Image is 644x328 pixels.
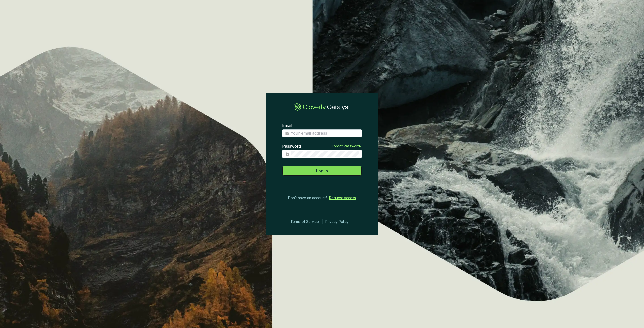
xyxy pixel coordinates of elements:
label: Password [282,144,301,149]
a: Request Access [329,195,356,201]
input: Email [291,131,359,136]
div: | [321,219,323,225]
a: Forgot Password? [332,144,362,149]
button: Log In [282,166,362,176]
span: Don’t have an account? [288,195,327,201]
input: Password [291,151,359,157]
a: Privacy Policy [325,219,355,225]
label: Email [282,123,292,128]
span: Log In [316,168,328,174]
a: Terms of Service [289,219,319,225]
